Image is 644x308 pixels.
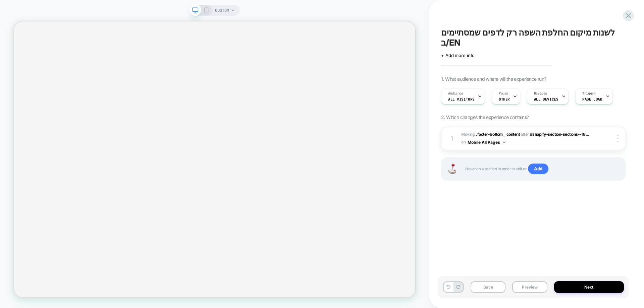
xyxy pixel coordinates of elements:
span: Devices [534,91,547,96]
span: לשנות מיקום החלפת השפה רק לדפים שמסתיימים ב/EN [441,27,626,48]
span: Page Load [582,97,602,102]
img: Joystick [445,164,459,174]
span: OTHER [499,97,510,102]
button: Preview [512,281,547,293]
span: Add [528,164,548,174]
div: 1 [448,132,455,144]
span: ALL DEVICES [534,97,558,102]
span: Trigger [582,91,595,96]
img: down arrow [503,141,505,143]
span: Pages [499,91,508,96]
span: Hover on a section in order to edit or [465,164,618,174]
span: on [461,138,466,146]
button: Next [554,281,624,293]
span: All Visitors [448,97,475,102]
span: .footer-bottom__content [476,132,520,137]
span: #shopify-section-sections--18... [530,132,589,137]
span: Moving: [461,131,594,146]
button: Save [471,281,505,293]
button: Mobile All Pages [468,138,505,146]
span: 2. Which changes the experience contains? [441,114,529,120]
span: CUSTOM [215,5,229,16]
span: 1. What audience and where will the experience run? [441,76,546,82]
span: after [521,132,529,137]
img: close [617,135,619,142]
span: Audience [448,91,463,96]
span: + Add more info [441,53,475,58]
